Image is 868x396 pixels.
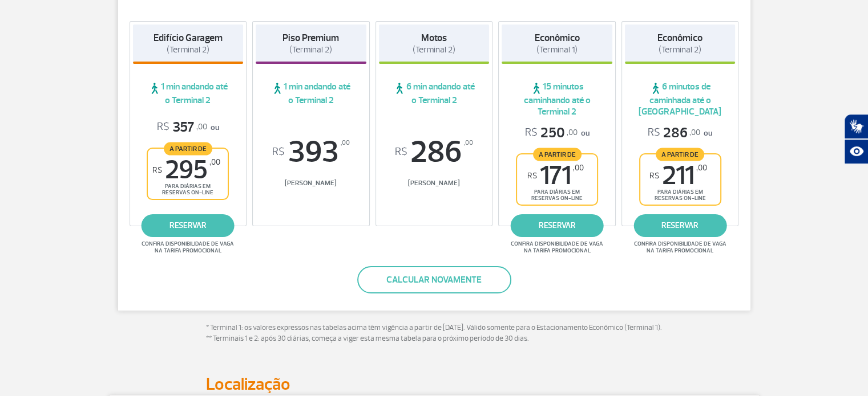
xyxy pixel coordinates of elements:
span: (Terminal 2) [413,44,455,55]
span: para diárias em reservas on-line [650,189,710,202]
p: ou [525,124,590,142]
sup: R$ [395,146,407,158]
button: Calcular novamente [357,266,511,293]
span: 1 min andando até o Terminal 2 [256,81,366,106]
p: ou [648,124,712,142]
span: [PERSON_NAME] [379,179,490,187]
span: 286 [648,124,700,142]
sup: R$ [527,171,537,181]
span: 211 [649,163,707,189]
span: Confira disponibilidade de vaga na tarifa promocional [632,240,728,254]
strong: Econômico [535,32,580,44]
button: Abrir tradutor de língua de sinais. [844,114,868,139]
span: Confira disponibilidade de vaga na tarifa promocional [509,240,605,254]
div: Plugin de acessibilidade da Hand Talk. [844,114,868,164]
span: A partir de [533,148,582,161]
button: Abrir recursos assistivos. [844,139,868,164]
span: para diárias em reservas on-line [158,183,218,196]
span: Confira disponibilidade de vaga na tarifa promocional [140,240,236,254]
span: 6 minutos de caminhada até o [GEOGRAPHIC_DATA] [625,81,736,117]
sup: R$ [649,171,659,181]
span: 393 [256,137,366,168]
span: A partir de [656,148,704,161]
sup: ,00 [209,157,220,167]
sup: ,00 [464,137,473,149]
span: 250 [525,124,578,142]
strong: Motos [421,32,447,44]
span: (Terminal 2) [289,44,332,55]
strong: Piso Premium [282,32,339,44]
a: reservar [633,214,726,237]
span: (Terminal 2) [659,44,701,55]
sup: R$ [272,146,285,158]
p: * Terminal 1: os valores expressos nas tabelas acima têm vigência a partir de [DATE]. Válido some... [206,322,663,345]
sup: ,00 [341,137,350,149]
span: [PERSON_NAME] [256,179,366,187]
span: 357 [157,119,207,136]
a: reservar [142,214,235,237]
span: (Terminal 1) [536,44,578,55]
span: 295 [152,157,220,183]
span: (Terminal 2) [167,44,209,55]
sup: ,00 [573,163,584,173]
strong: Edifício Garagem [154,32,223,44]
span: 6 min andando até o Terminal 2 [379,81,490,106]
span: 15 minutos caminhando até o Terminal 2 [502,81,612,117]
strong: Econômico [657,32,703,44]
h2: Localização [206,374,663,395]
span: 1 min andando até o Terminal 2 [133,81,244,106]
span: 171 [527,163,584,189]
span: A partir de [164,142,212,155]
p: ou [157,119,219,136]
a: reservar [511,214,604,237]
sup: ,00 [696,163,707,173]
span: para diárias em reservas on-line [527,189,587,202]
span: 286 [379,137,490,168]
sup: R$ [152,165,162,175]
